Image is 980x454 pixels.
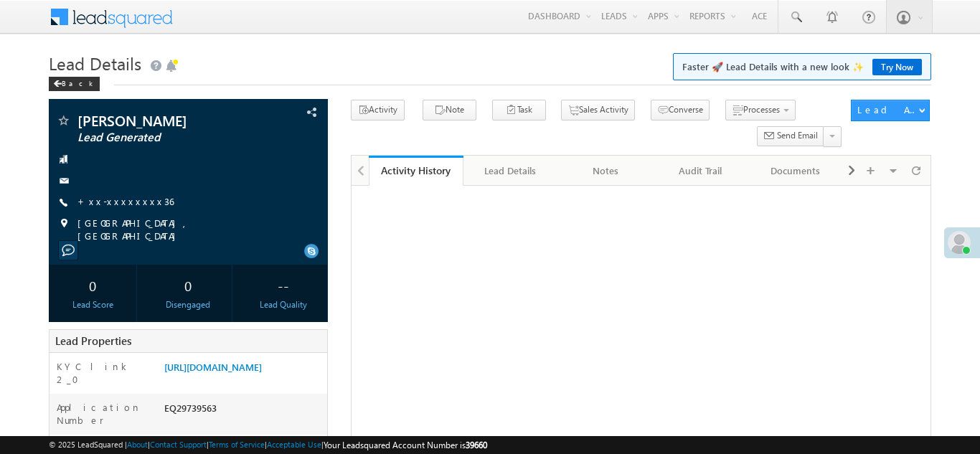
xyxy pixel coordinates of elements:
button: Activity [351,100,405,120]
a: Activity History [369,156,463,186]
div: 0 [148,272,228,298]
div: Audit Trail [665,162,735,179]
button: Converse [651,100,710,120]
div: Lead Score [52,298,133,311]
div: Back [49,77,100,91]
button: Processes [725,100,796,120]
a: Back [49,76,107,88]
button: Task [492,100,546,120]
button: Sales Activity [561,100,635,120]
div: Lead Details [475,162,545,179]
div: 0 [52,272,133,298]
a: Try Now [872,59,922,75]
button: Lead Actions [851,100,930,121]
span: © 2025 LeadSquared | | | | | [49,438,487,452]
div: Notes [570,162,641,179]
span: Send Email [777,129,818,142]
label: KYC link 2_0 [57,360,150,386]
button: Send Email [757,126,824,147]
a: Terms of Service [209,440,265,449]
a: Notes [559,156,654,186]
div: EQ29739563 [161,401,327,421]
span: 39660 [466,440,487,450]
span: Lead Generated [77,131,250,145]
div: Lead Quality [243,298,324,311]
button: Note [423,100,476,120]
a: +xx-xxxxxxxx36 [77,195,174,207]
span: Lead Details [49,52,141,75]
span: Faster 🚀 Lead Details with a new look ✨ [682,60,922,74]
a: Audit Trail [654,156,748,186]
a: [URL][DOMAIN_NAME] [164,361,262,373]
a: Contact Support [150,440,207,449]
div: Activity History [380,164,453,177]
a: About [127,440,148,449]
span: Your Leadsquared Account Number is [324,440,487,450]
a: Acceptable Use [267,440,321,449]
a: Lead Details [463,156,558,186]
span: Lead Properties [55,334,131,348]
span: Processes [743,104,780,115]
div: Lead Actions [857,103,918,116]
div: Disengaged [148,298,228,311]
div: Documents [760,162,830,179]
span: [GEOGRAPHIC_DATA], [GEOGRAPHIC_DATA] [77,217,302,242]
div: -- [243,272,324,298]
label: Application Number [57,401,150,427]
a: Documents [748,156,843,186]
span: [PERSON_NAME] [77,113,250,128]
